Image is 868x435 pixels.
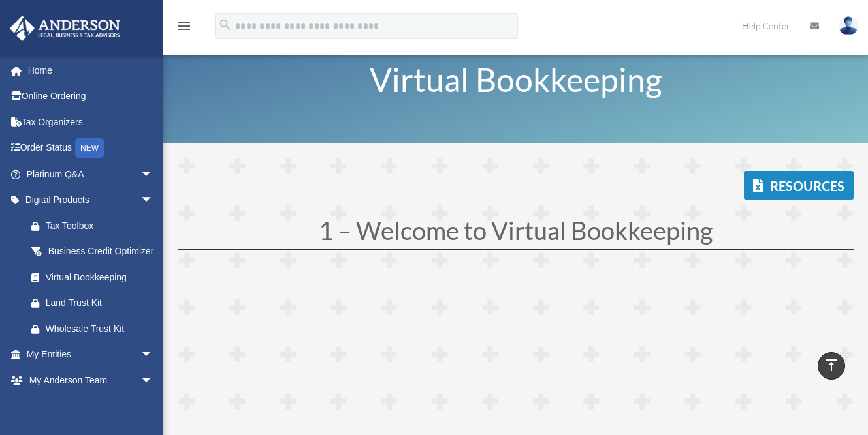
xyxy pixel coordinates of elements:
[140,342,167,368] span: arrow_drop_down
[18,213,173,239] a: Tax Toolbox
[176,23,192,34] a: menu
[140,367,167,394] span: arrow_drop_down
[46,321,157,337] div: Wholesale Trust Kit
[9,135,173,162] a: Order StatusNEW
[46,243,157,260] div: Business Credit Optimizer
[839,16,858,35] img: User Pic
[18,290,173,316] a: Land Trust Kit
[18,316,173,342] a: Wholesale Trust Kit
[824,357,839,373] i: vertical_align_top
[9,57,173,83] a: Home
[140,187,167,214] span: arrow_drop_down
[9,161,173,187] a: Platinum Q&Aarrow_drop_down
[370,60,662,99] span: Virtual Bookkeeping
[9,83,173,110] a: Online Ordering
[818,352,845,380] a: vertical_align_top
[18,264,167,290] a: Virtual Bookkeeping
[46,295,157,311] div: Land Trust Kit
[744,171,854,200] a: Resources
[9,187,173,213] a: Digital Productsarrow_drop_down
[75,138,104,158] div: NEW
[18,239,173,265] a: Business Credit Optimizer
[6,16,124,41] img: Anderson Advisors Platinum Portal
[9,109,173,135] a: Tax Organizers
[178,218,854,249] h1: 1 – Welcome to Virtual Bookkeeping
[46,269,150,286] div: Virtual Bookkeeping
[9,367,173,393] a: My Anderson Teamarrow_drop_down
[9,342,173,368] a: My Entitiesarrow_drop_down
[218,18,233,32] i: search
[46,218,157,234] div: Tax Toolbox
[140,161,167,188] span: arrow_drop_down
[176,18,192,34] i: menu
